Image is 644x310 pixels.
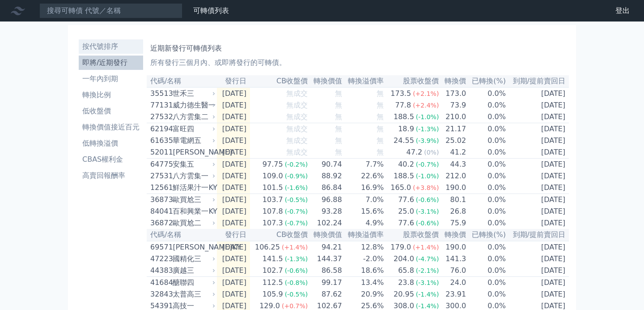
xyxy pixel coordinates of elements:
span: (-1.6%) [285,184,308,191]
div: 歐買尬二 [173,218,213,228]
li: 高賣回報酬率 [79,170,143,181]
span: 無 [377,148,384,156]
p: 所有發行三個月內、或即將發行的可轉債。 [150,57,565,68]
span: 無 [377,101,384,109]
div: 109.0 [261,171,285,181]
span: 無 [377,136,384,145]
th: CB收盤價 [250,75,308,87]
li: 轉換價值接近百元 [79,122,143,133]
li: 按代號排序 [79,41,143,52]
span: 無 [335,148,342,156]
td: [DATE] [506,123,569,135]
th: 轉換溢價率 [343,229,384,241]
td: 21.17 [439,123,466,135]
div: 24.55 [392,135,416,146]
span: (-1.3%) [416,125,439,133]
td: [DATE] [217,170,250,182]
td: [DATE] [506,194,569,206]
td: [DATE] [217,288,250,300]
td: [DATE] [506,99,569,111]
span: (-0.7%) [285,208,308,215]
div: 八方雲集一 [173,171,213,181]
div: 77131 [150,100,170,111]
div: 52011 [150,147,170,158]
div: 百和興業一KY [173,206,213,217]
td: 96.88 [308,194,343,206]
span: (-0.8%) [285,279,308,286]
td: [DATE] [217,277,250,289]
div: 97.75 [261,159,285,170]
div: 77.8 [394,100,413,111]
td: 76.0 [439,265,466,277]
td: 0.0% [466,146,506,159]
td: 73.9 [439,99,466,111]
div: 世禾三 [173,88,213,99]
div: 84041 [150,206,170,217]
li: 即將/近期發行 [79,57,143,68]
div: 富旺四 [173,124,213,134]
span: 無 [335,89,342,98]
td: [DATE] [217,99,250,111]
td: 99.17 [308,277,343,289]
span: (-0.5%) [285,196,308,203]
div: 華電網五 [173,135,213,146]
div: 188.5 [392,112,416,122]
td: [DATE] [506,265,569,277]
div: 188.5 [392,171,416,181]
th: 股票收盤價 [384,75,439,87]
span: (-0.7%) [416,161,439,168]
th: 發行日 [217,229,250,241]
span: (-1.0%) [416,113,439,121]
th: 轉換價 [439,229,466,241]
span: (-1.0%) [416,172,439,180]
div: 103.7 [261,194,285,205]
td: 4.9% [343,217,384,229]
span: 無成交 [286,125,308,133]
div: 27532 [150,112,170,122]
td: [DATE] [506,288,569,300]
div: 鮮活果汁一KY [173,182,213,193]
td: [DATE] [217,217,250,229]
td: [DATE] [217,123,250,135]
span: (+1.4%) [282,244,308,251]
td: 0.0% [466,87,506,99]
div: 36872 [150,218,170,228]
div: 112.5 [261,277,285,288]
span: 無成交 [286,89,308,98]
td: 144.37 [308,253,343,265]
div: 165.0 [389,182,413,193]
span: 無 [335,101,342,109]
th: 轉換價值 [308,229,343,241]
td: [DATE] [217,182,250,194]
td: [DATE] [217,135,250,146]
div: 62194 [150,124,170,134]
div: 47.2 [405,147,424,158]
td: 75.9 [439,217,466,229]
span: (-3.9%) [416,137,439,144]
a: 一年內到期 [79,72,143,86]
td: [DATE] [217,111,250,123]
div: 102.7 [261,265,285,276]
div: 101.5 [261,182,285,193]
th: 轉換價 [439,75,466,87]
div: 64775 [150,159,170,170]
td: 15.6% [343,206,384,217]
div: 36873 [150,194,170,205]
div: 61635 [150,135,170,146]
td: [DATE] [506,159,569,171]
div: 安集五 [173,159,213,170]
th: 代碼/名稱 [147,229,217,241]
th: 到期/提前賣回日 [506,229,569,241]
div: 八方雲集二 [173,112,213,122]
span: 無成交 [286,112,308,121]
td: [DATE] [506,135,569,146]
td: 7.7% [343,159,384,171]
div: 77.6 [396,218,416,228]
a: 低收盤價 [79,104,143,118]
li: 低收盤價 [79,106,143,116]
span: (-0.6%) [285,267,308,274]
span: 無 [377,89,384,98]
td: 0.0% [466,170,506,182]
td: 23.91 [439,288,466,300]
td: 41.2 [439,146,466,159]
